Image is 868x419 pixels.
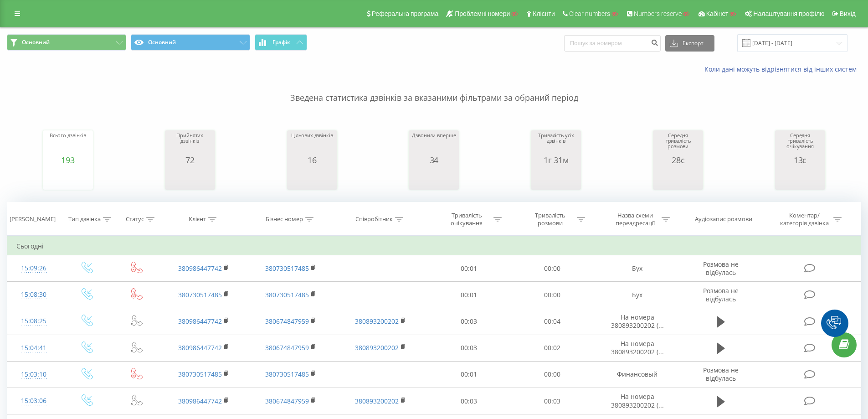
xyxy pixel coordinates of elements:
[753,10,824,17] span: Налаштування профілю
[703,260,739,277] span: Розмова не відбулась
[564,35,661,52] input: Пошук за номером
[777,155,823,165] div: 13с
[412,133,456,155] div: Дзвонили вперше
[427,361,511,388] td: 00:01
[265,397,309,405] a: 380674847959
[265,317,309,326] a: 380674847959
[7,74,861,104] p: Зведена статистика дзвінків за вказаними фільтрами за обраний період
[655,155,701,165] div: 28с
[50,133,86,155] div: Всього дзвінків
[511,335,594,361] td: 00:02
[533,133,579,155] div: Тривалість усіх дзвінків
[189,216,206,223] div: Клієнт
[594,361,680,388] td: Финансовый
[178,397,222,405] a: 380986447742
[10,216,56,223] div: [PERSON_NAME]
[7,237,861,255] td: Сьогодні
[427,308,511,335] td: 00:03
[178,264,222,273] a: 380986447742
[178,317,222,326] a: 380986447742
[372,10,439,17] span: Реферальна програма
[634,10,682,17] span: Numbers reserve
[665,35,714,52] button: Експорт
[355,216,393,223] div: Співробітник
[427,255,511,282] td: 00:01
[126,216,144,223] div: Статус
[704,65,861,73] a: Коли дані можуть відрізнятися вiд інших систем
[167,133,213,155] div: Прийнятих дзвінків
[655,133,701,155] div: Середня тривалість розмови
[167,155,213,165] div: 72
[265,370,309,378] a: 380730517485
[178,370,222,378] a: 380730517485
[131,34,250,51] button: Основний
[266,216,303,223] div: Бізнес номер
[178,290,222,299] a: 380730517485
[611,313,664,330] span: На номера 380893200202 (...
[455,10,510,17] span: Проблемні номери
[840,10,856,17] span: Вихід
[533,155,579,165] div: 1г 31м
[50,155,86,165] div: 193
[594,255,680,282] td: Бух
[511,282,594,308] td: 00:00
[427,388,511,414] td: 00:03
[265,290,309,299] a: 380730517485
[16,259,51,277] div: 15:09:26
[355,317,399,326] a: 380893200202
[291,155,333,165] div: 16
[611,339,664,356] span: На номера 380893200202 (...
[355,343,399,352] a: 380893200202
[594,282,680,308] td: Бух
[265,264,309,273] a: 380730517485
[178,343,222,352] a: 380986447742
[706,10,729,17] span: Кабінет
[611,392,664,409] span: На номера 380893200202 (...
[533,10,555,17] span: Клієнти
[22,39,50,46] span: Основний
[442,212,491,227] div: Тривалість очікування
[255,34,307,51] button: Графік
[695,216,752,223] div: Аудіозапис розмови
[569,10,610,17] span: Clear numbers
[291,133,333,155] div: Цільових дзвінків
[16,339,51,357] div: 15:04:41
[7,34,126,51] button: Основний
[265,343,309,352] a: 380674847959
[427,282,511,308] td: 00:01
[16,366,51,383] div: 15:03:10
[526,212,575,227] div: Тривалість розмови
[427,335,511,361] td: 00:03
[611,212,659,227] div: Назва схеми переадресації
[68,216,101,223] div: Тип дзвінка
[511,361,594,388] td: 00:00
[703,366,739,383] span: Розмова не відбулась
[272,39,290,46] span: Графік
[16,312,51,330] div: 15:08:25
[511,308,594,335] td: 00:04
[777,133,823,155] div: Середня тривалість очікування
[511,255,594,282] td: 00:00
[778,212,831,227] div: Коментар/категорія дзвінка
[412,155,456,165] div: 34
[355,397,399,405] a: 380893200202
[511,388,594,414] td: 00:03
[16,286,51,304] div: 15:08:30
[16,392,51,410] div: 15:03:06
[703,286,739,303] span: Розмова не відбулась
